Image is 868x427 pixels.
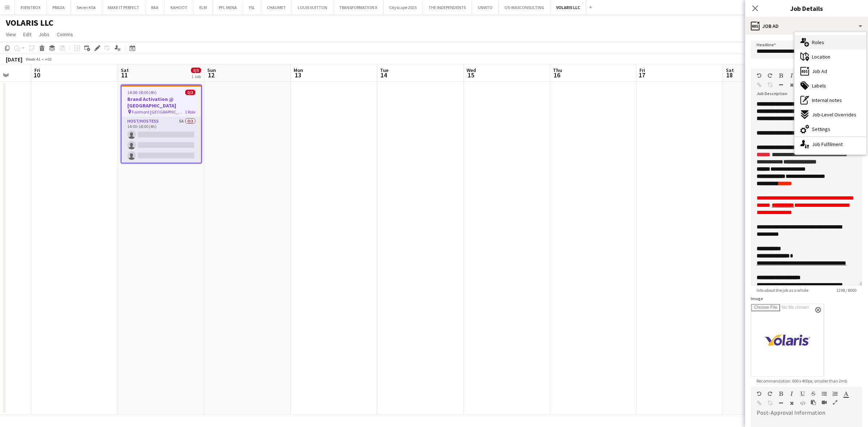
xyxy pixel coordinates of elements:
button: KAHOOT [165,0,193,14]
button: Redo [767,73,773,78]
span: Thu [553,67,562,73]
button: Horizontal Line [778,82,783,88]
button: Bold [778,73,783,78]
a: Jobs [36,30,52,39]
div: Job Ad [745,17,868,35]
button: Strikethrough [811,391,816,397]
div: +03 [45,56,52,62]
button: PRADA [47,0,71,14]
span: Week 41 [24,56,42,62]
span: Roles [812,39,824,46]
span: 18 [725,71,734,79]
span: Sat [726,67,734,73]
span: Mon [294,67,303,73]
span: Internal notes [812,97,842,103]
h3: Job Details [745,4,868,13]
span: Job-Level Overrides [812,111,856,118]
h1: VOLARIS LLC [6,17,54,28]
button: Italic [789,73,794,78]
span: 13 [293,71,303,79]
button: OS-MASCONSULTING [499,0,550,14]
button: Seven KSA [71,0,102,14]
span: 11 [120,71,129,79]
button: Redo [767,391,773,397]
button: THE INDEPENDENTS [423,0,472,14]
div: 1 Job [191,74,201,79]
app-card-role: Host/Hostess5A0/314:00-18:00 (4h) [122,117,201,163]
button: VOLARIS LLC [550,0,586,14]
span: 15 [465,71,476,79]
span: Comms [57,31,73,38]
span: Sat [121,67,129,73]
span: 10 [33,71,40,79]
div: [DATE] [6,56,22,63]
button: Bold [778,391,783,397]
button: UNWTO [472,0,499,14]
button: Unordered List [822,391,827,397]
span: Fri [34,67,40,73]
button: LOUIS VUITTON [292,0,333,14]
div: Job Fulfilment [795,137,866,151]
span: Sun [207,67,216,73]
span: 14:00-18:00 (4h) [127,90,157,95]
span: Jobs [39,31,50,38]
button: Insert video [822,400,827,405]
span: Edit [23,31,31,38]
button: Underline [800,391,805,397]
button: TRANSFORMATION X [333,0,383,14]
button: RAA [145,0,165,14]
button: Clear Formatting [789,400,794,406]
span: 0/3 [191,68,201,73]
span: Job Ad [812,68,827,74]
span: Tue [380,67,388,73]
span: Wed [467,67,476,73]
span: 16 [552,71,562,79]
span: 14 [379,71,388,79]
span: View [6,31,16,38]
a: View [3,30,19,39]
span: 1298 / 8000 [830,287,862,293]
button: Ordered List [833,391,838,397]
span: Fri [639,67,645,73]
button: MAKE IT PERFECT [102,0,145,14]
button: ELM [193,0,213,14]
a: Edit [20,30,34,39]
span: Fairmont [GEOGRAPHIC_DATA] [132,109,185,115]
button: PFL MENA [213,0,243,14]
span: Labels [812,82,826,89]
a: Comms [54,30,76,39]
span: 1 Role [185,109,195,115]
button: EVENTBOX [15,0,47,14]
button: Italic [789,391,794,397]
button: Undo [757,391,762,397]
span: 0/3 [185,90,195,95]
span: 17 [638,71,645,79]
button: HTML Code [800,400,805,406]
button: Horizontal Line [778,400,783,406]
button: YSL [243,0,261,14]
span: 12 [206,71,216,79]
app-job-card: 14:00-18:00 (4h)0/3Brand Activation @ [GEOGRAPHIC_DATA] Fairmont [GEOGRAPHIC_DATA]1 RoleHost/Host... [121,85,202,163]
span: Recommendation: 600 x 400px, smaller than 2mb [751,378,853,384]
button: Undo [757,73,762,78]
h3: Brand Activation @ [GEOGRAPHIC_DATA] [122,96,201,109]
button: Paste as plain text [811,400,816,405]
button: CHAUMET [261,0,292,14]
span: Location [812,54,830,60]
button: Clear Formatting [789,82,794,88]
button: Cityscape 2025 [383,0,423,14]
button: Text Color [843,391,848,397]
span: Settings [812,126,830,132]
button: Fullscreen [833,400,838,405]
span: Info about the job as a whole [751,287,814,293]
